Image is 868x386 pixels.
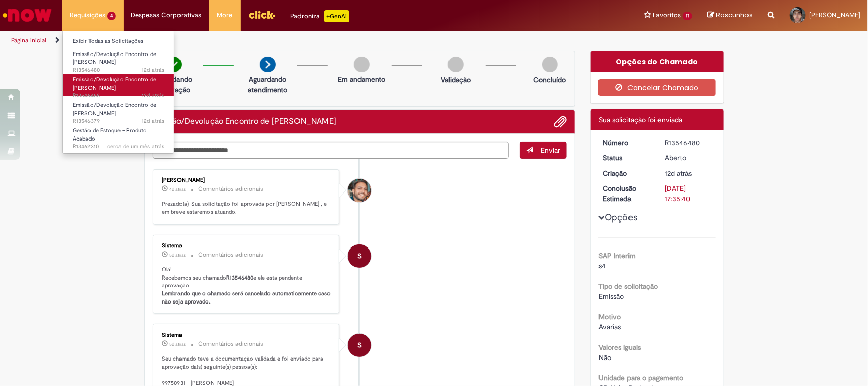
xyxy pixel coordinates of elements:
b: Valores Iguais [598,343,641,352]
p: Aguardando atendimento [243,74,292,95]
span: 12d atrás [142,92,164,99]
span: 12d atrás [665,169,692,178]
div: 18/09/2025 10:57:15 [665,168,712,178]
div: Flavio Ronierisson Monteiro [348,179,371,202]
img: img-circle-grey.png [448,57,464,72]
span: Enviar [541,146,560,155]
span: S [357,333,362,357]
span: R13546480 [73,66,164,74]
span: Gestão de Estoque – Produto Acabado [73,127,147,143]
span: 4d atrás [170,186,186,192]
span: R13546379 [73,117,164,125]
span: 12d atrás [142,117,164,125]
small: Comentários adicionais [199,251,264,259]
span: Emissão/Devolução Encontro de [PERSON_NAME] [73,76,156,92]
p: Olá! Recebemos seu chamado e ele esta pendente aprovação. [162,266,332,306]
div: System [348,334,371,357]
span: Requisições [70,10,105,20]
p: Concluído [533,75,566,85]
span: Rascunhos [716,10,753,20]
ul: Trilhas de página [8,31,571,50]
time: 18/09/2025 10:41:27 [142,117,164,125]
button: Enviar [520,142,567,159]
a: Aberto R13462310 : Gestão de Estoque – Produto Acabado [63,125,174,147]
div: Sistema [162,332,332,338]
div: Aberto [665,153,712,163]
span: Emissão [598,292,624,301]
b: Unidade para o pagamento [598,373,683,382]
h2: Emissão/Devolução Encontro de Contas Fornecedor Histórico de tíquete [153,117,337,126]
dt: Status [595,153,657,163]
span: R13546458 [73,92,164,100]
span: cerca de um mês atrás [107,143,164,150]
time: 29/08/2025 13:08:14 [107,143,164,150]
time: 25/09/2025 12:07:59 [170,341,186,347]
small: Comentários adicionais [199,185,264,194]
span: R13462310 [73,143,164,151]
span: Favoritos [653,10,681,20]
time: 18/09/2025 10:57:15 [665,169,692,178]
button: Adicionar anexos [554,115,567,128]
time: 18/09/2025 10:57:17 [142,66,164,74]
textarea: Digite sua mensagem aqui... [153,142,510,159]
span: Avarias [598,322,621,332]
span: Emissão/Devolução Encontro de [PERSON_NAME] [73,50,156,66]
span: 11 [683,12,692,20]
button: Cancelar Chamado [598,79,716,96]
div: [DATE] 17:35:40 [665,183,712,204]
img: img-circle-grey.png [542,57,558,72]
div: [PERSON_NAME] [162,177,332,183]
div: Sistema [162,243,332,249]
time: 18/09/2025 10:53:38 [142,92,164,99]
img: ServiceNow [1,5,53,25]
dt: Criação [595,168,657,178]
a: Exibir Todas as Solicitações [63,36,174,47]
b: Motivo [598,312,621,321]
a: Aberto R13546458 : Emissão/Devolução Encontro de Contas Fornecedor [63,74,174,96]
dt: Número [595,137,657,148]
p: Validação [441,75,471,85]
a: Aberto R13546379 : Emissão/Devolução Encontro de Contas Fornecedor [63,100,174,122]
span: S [357,244,362,268]
img: arrow-next.png [260,57,276,72]
span: Despesas Corporativas [131,10,202,20]
a: Aberto R13546480 : Emissão/Devolução Encontro de Contas Fornecedor [63,49,174,71]
span: [PERSON_NAME] [809,11,860,19]
span: More [217,10,233,20]
span: 12d atrás [142,66,164,74]
span: 4 [107,12,116,20]
a: Rascunhos [707,11,753,20]
b: Tipo de solicitação [598,282,658,291]
span: Sua solicitação foi enviada [598,115,682,124]
div: R13546480 [665,137,712,148]
p: +GenAi [324,10,349,22]
div: Padroniza [291,10,349,22]
div: System [348,244,371,268]
b: SAP Interim [598,251,636,260]
b: Lembrando que o chamado será cancelado automaticamente caso não seja aprovado. [162,290,333,306]
span: 5d atrás [170,341,186,347]
small: Comentários adicionais [199,340,264,348]
span: s4 [598,261,606,270]
img: click_logo_yellow_360x200.png [248,7,276,22]
a: Página inicial [11,36,46,44]
span: Emissão/Devolução Encontro de [PERSON_NAME] [73,101,156,117]
img: img-circle-grey.png [354,57,370,72]
time: 26/09/2025 09:38:22 [170,186,186,192]
dt: Conclusão Estimada [595,183,657,204]
span: Não [598,353,611,362]
b: R13546480 [227,274,254,282]
ul: Requisições [62,31,174,154]
p: Em andamento [338,74,385,85]
span: 5d atrás [170,252,186,258]
div: Opções do Chamado [591,51,724,72]
time: 25/09/2025 12:08:08 [170,252,186,258]
p: Prezado(a), Sua solicitação foi aprovada por [PERSON_NAME] , e em breve estaremos atuando. [162,200,332,216]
